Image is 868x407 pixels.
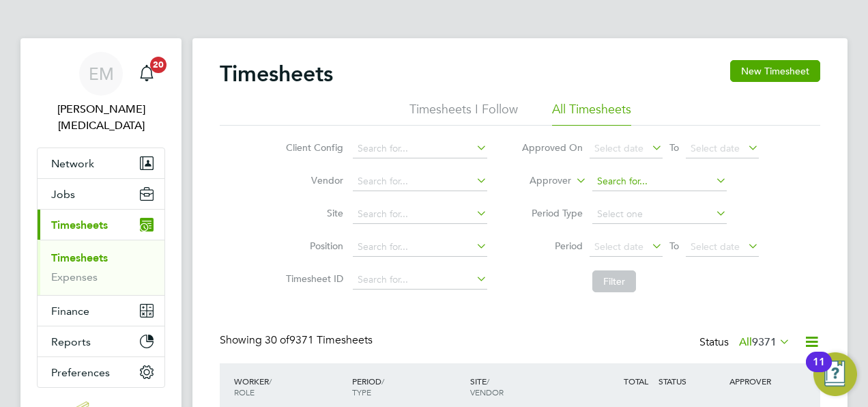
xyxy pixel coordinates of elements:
[353,270,487,290] input: Search for...
[51,366,110,379] span: Preferences
[38,210,164,240] button: Timesheets
[592,205,727,224] input: Select one
[353,205,487,224] input: Search for...
[487,376,489,387] span: /
[665,237,683,255] span: To
[739,335,790,349] label: All
[282,141,343,154] label: Client Config
[51,305,89,318] span: Finance
[592,172,727,191] input: Search for...
[813,352,857,396] button: Open Resource Center, 11 new notifications
[470,387,504,397] span: VENDOR
[594,240,643,253] span: Select date
[813,362,825,380] div: 11
[726,369,797,393] div: APPROVER
[220,60,333,87] h2: Timesheets
[521,141,583,154] label: Approved On
[624,376,648,387] span: TOTAL
[51,251,108,264] a: Timesheets
[655,369,726,393] div: STATUS
[665,139,683,156] span: To
[381,376,384,387] span: /
[691,142,740,154] span: Select date
[353,172,487,191] input: Search for...
[691,240,740,253] span: Select date
[231,369,349,404] div: WORKER
[51,157,94,170] span: Network
[38,296,164,326] button: Finance
[37,101,165,134] span: Ella Muse
[699,333,793,352] div: Status
[150,57,167,73] span: 20
[282,240,343,252] label: Position
[521,207,583,219] label: Period Type
[51,188,75,201] span: Jobs
[38,179,164,209] button: Jobs
[282,272,343,285] label: Timesheet ID
[265,333,373,347] span: 9371 Timesheets
[220,333,375,348] div: Showing
[51,270,98,283] a: Expenses
[38,148,164,178] button: Network
[353,238,487,257] input: Search for...
[352,387,371,397] span: TYPE
[234,387,255,397] span: ROLE
[349,369,467,404] div: PERIOD
[510,174,571,188] label: Approver
[467,369,585,404] div: SITE
[282,207,343,219] label: Site
[730,60,820,82] button: New Timesheet
[133,52,160,96] a: 20
[38,240,164,295] div: Timesheets
[594,142,643,154] span: Select date
[752,335,777,349] span: 9371
[552,101,631,126] li: All Timesheets
[37,52,165,134] a: EM[PERSON_NAME][MEDICAL_DATA]
[38,357,164,387] button: Preferences
[282,174,343,186] label: Vendor
[265,333,289,347] span: 30 of
[89,65,114,83] span: EM
[521,240,583,252] label: Period
[353,139,487,158] input: Search for...
[409,101,518,126] li: Timesheets I Follow
[51,219,108,231] span: Timesheets
[592,270,636,292] button: Filter
[51,335,91,348] span: Reports
[38,326,164,356] button: Reports
[269,376,272,387] span: /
